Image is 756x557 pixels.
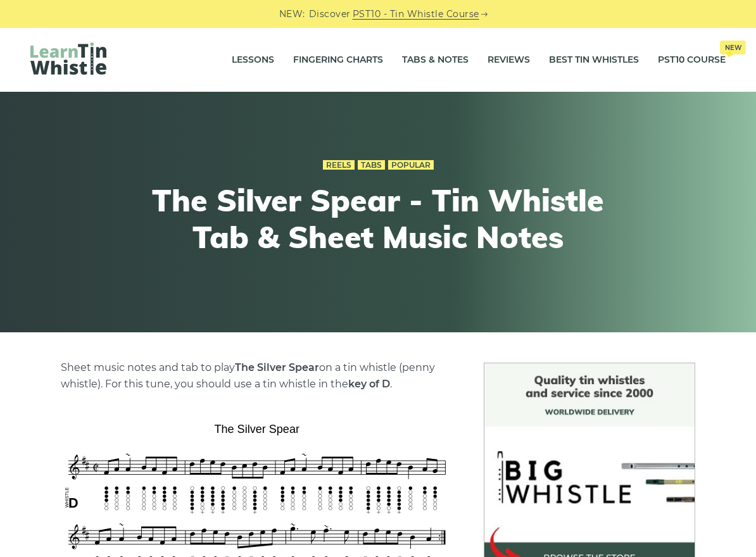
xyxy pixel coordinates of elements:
a: Best Tin Whistles [549,44,639,76]
a: PST10 CourseNew [658,44,726,76]
a: Lessons [232,44,274,76]
img: LearnTinWhistle.com [30,42,106,75]
a: Reviews [488,44,530,76]
a: Fingering Charts [293,44,383,76]
p: Sheet music notes and tab to play on a tin whistle (penny whistle). For this tune, you should use... [61,360,454,392]
strong: key of D [348,378,390,390]
a: Reels [323,160,355,170]
strong: The Silver Spear [235,361,319,373]
a: Tabs & Notes [402,44,469,76]
a: Tabs [358,160,385,170]
h1: The Silver Spear - Tin Whistle Tab & Sheet Music Notes [145,182,611,255]
span: New [720,41,746,54]
a: Popular [388,160,434,170]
